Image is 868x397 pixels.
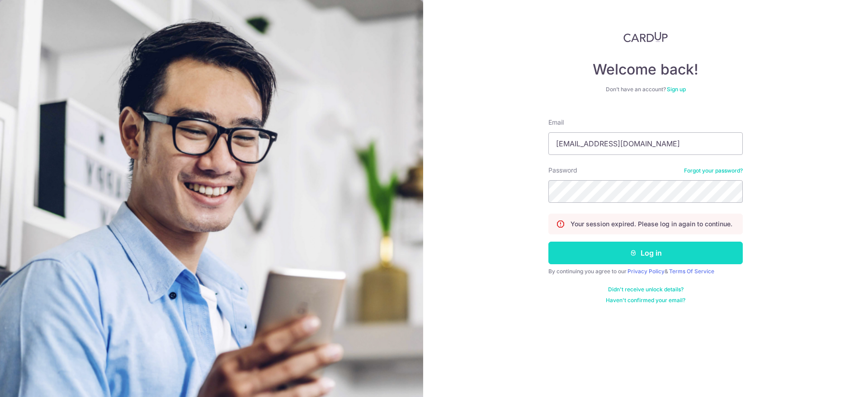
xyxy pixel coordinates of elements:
[606,297,685,304] a: Haven't confirmed your email?
[623,32,668,42] img: CardUp Logo
[571,220,732,229] p: Your session expired. Please log in again to continue.
[667,86,686,93] a: Sign up
[548,61,743,79] h4: Welcome back!
[548,268,743,275] div: By continuing you agree to our &
[548,242,743,264] button: Log in
[548,118,564,127] label: Email
[548,166,577,175] label: Password
[684,167,743,174] a: Forgot your password?
[548,132,743,155] input: Enter your Email
[548,86,743,93] div: Don’t have an account?
[669,268,714,275] a: Terms Of Service
[608,286,684,293] a: Didn't receive unlock details?
[627,268,665,275] a: Privacy Policy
